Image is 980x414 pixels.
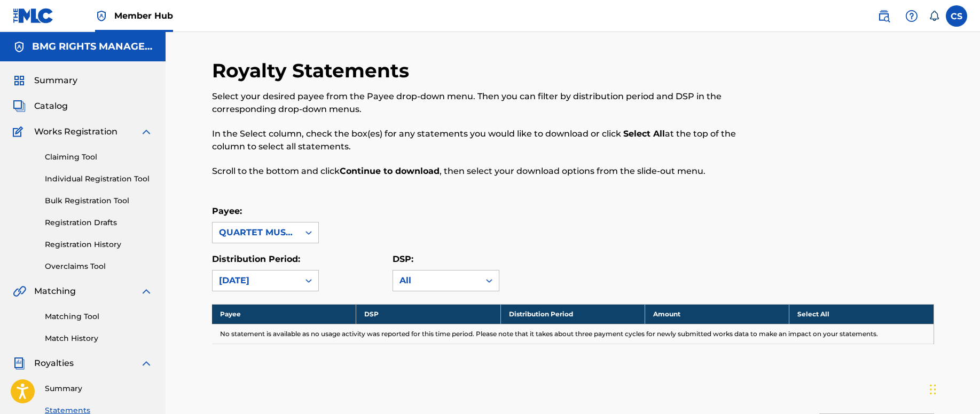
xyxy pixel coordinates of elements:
[13,74,26,87] img: Summary
[901,5,922,27] div: Help
[212,165,768,178] p: Scroll to the bottom and click , then select your download options from the slide-out menu.
[950,262,980,348] iframe: Resource Center
[32,41,153,53] h5: BMG RIGHTS MANAGEMENT US, LLC
[623,129,665,139] strong: Select All
[789,304,934,324] th: Select All
[212,90,768,116] p: Select your desired payee from the Payee drop-down menu. Then you can filter by distribution peri...
[13,74,77,87] a: SummarySummary
[946,5,967,27] div: User Menu
[645,304,789,324] th: Amount
[34,125,117,138] span: Works Registration
[13,125,27,138] img: Works Registration
[219,274,293,287] div: [DATE]
[45,311,153,322] a: Matching Tool
[13,100,68,113] a: CatalogCatalog
[905,10,918,22] img: help
[212,206,242,216] label: Payee:
[45,333,153,344] a: Match History
[13,41,26,53] img: Accounts
[212,254,300,264] label: Distribution Period:
[13,357,26,370] img: Royalties
[45,383,153,394] a: Summary
[34,100,68,113] span: Catalog
[34,74,77,87] span: Summary
[13,285,26,298] img: Matching
[140,285,153,298] img: expand
[114,10,173,22] span: Member Hub
[34,285,76,298] span: Matching
[45,239,153,250] a: Registration History
[500,304,645,324] th: Distribution Period
[13,100,26,113] img: Catalog
[873,5,895,27] a: Public Search
[95,10,108,22] img: Top Rightsholder
[399,274,473,287] div: All
[927,363,980,414] iframe: Chat Widget
[212,128,768,153] p: In the Select column, check the box(es) for any statements you would like to download or click at...
[34,357,74,370] span: Royalties
[356,304,500,324] th: DSP
[13,8,54,23] img: MLC Logo
[393,254,413,264] label: DSP:
[930,373,936,405] div: Drag
[45,195,153,206] a: Bulk Registration Tool
[877,10,890,22] img: search
[340,166,440,176] strong: Continue to download
[219,226,293,239] div: QUARTET MUSIC
[45,261,153,272] a: Overclaims Tool
[45,217,153,228] a: Registration Drafts
[140,357,153,370] img: expand
[212,59,414,83] h2: Royalty Statements
[212,324,934,344] td: No statement is available as no usage activity was reported for this time period. Please note tha...
[140,125,153,138] img: expand
[212,304,356,324] th: Payee
[45,152,153,163] a: Claiming Tool
[929,11,939,21] div: Notifications
[45,173,153,185] a: Individual Registration Tool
